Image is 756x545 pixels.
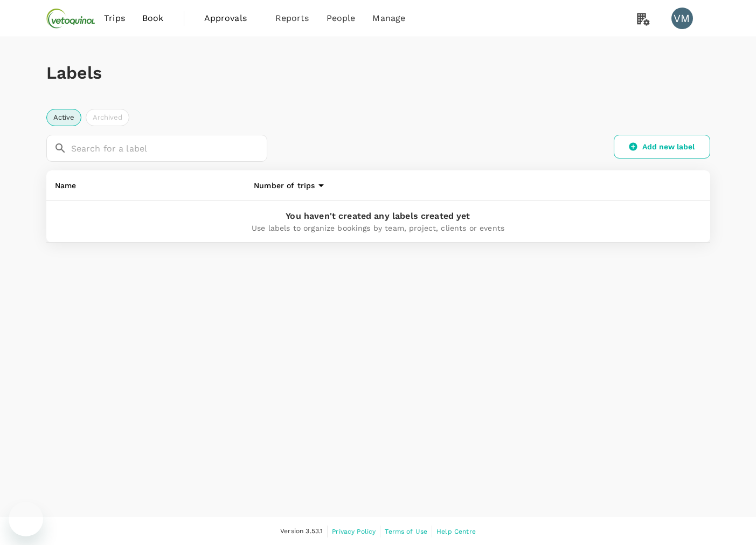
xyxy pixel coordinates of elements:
[55,223,702,233] p: Use labels to organize bookings by team, project, clients or events
[46,170,246,201] th: Name
[104,12,125,25] span: Trips
[9,502,43,536] iframe: Button to launch messaging window
[436,526,476,537] a: Help Centre
[46,109,81,126] button: Active
[280,526,323,537] span: Version 3.53.1
[385,528,427,535] span: Terms of Use
[204,12,258,25] span: Approvals
[254,179,627,192] div: Number of trips
[614,135,710,158] button: Add new label
[327,12,356,25] span: People
[275,12,309,25] span: Reports
[71,135,268,162] input: Search for a label
[142,12,164,25] span: Book
[55,210,702,223] p: You haven't created any labels created yet
[436,528,476,535] span: Help Centre
[372,12,405,25] span: Manage
[46,6,96,30] img: Vetoquinol Australia Pty Limited
[385,526,427,537] a: Terms of Use
[332,526,376,537] a: Privacy Policy
[46,63,710,83] h1: Labels
[671,8,693,29] div: VM
[332,528,376,535] span: Privacy Policy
